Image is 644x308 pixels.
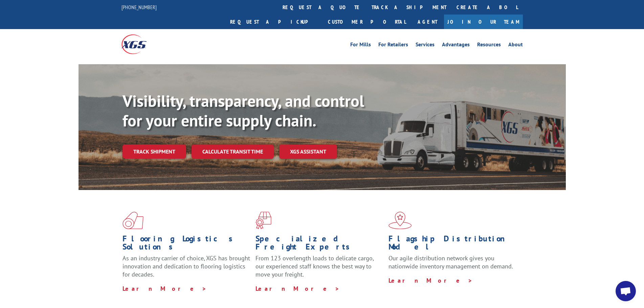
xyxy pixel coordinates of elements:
a: Learn More > [256,285,340,292]
a: Customer Portal [323,15,411,29]
a: Track shipment [123,144,186,159]
a: Learn More > [123,285,207,292]
a: [PHONE_NUMBER] [121,4,157,10]
a: Advantages [442,42,470,49]
a: Learn More > [388,277,473,284]
a: For Retailers [378,42,408,49]
a: XGS ASSISTANT [279,144,337,159]
b: Visibility, transparency, and control for your entire supply chain. [123,90,364,131]
a: Agent [411,15,444,29]
span: As an industry carrier of choice, XGS has brought innovation and dedication to flooring logistics... [123,254,250,278]
a: About [508,42,523,49]
a: Calculate transit time [192,144,274,159]
h1: Specialized Freight Experts [256,235,383,254]
img: xgs-icon-flagship-distribution-model-red [388,212,412,229]
h1: Flooring Logistics Solutions [123,235,250,254]
span: Our agile distribution network gives you nationwide inventory management on demand. [388,254,513,270]
a: Join Our Team [444,15,523,29]
a: Services [416,42,435,49]
a: For Mills [350,42,371,49]
p: From 123 overlength loads to delicate cargo, our experienced staff knows the best way to move you... [256,254,383,284]
a: Request a pickup [225,15,323,29]
img: xgs-icon-focused-on-flooring-red [256,212,271,229]
h1: Flagship Distribution Model [388,235,516,254]
div: Open chat [616,281,636,301]
img: xgs-icon-total-supply-chain-intelligence-red [123,212,143,229]
a: Resources [477,42,501,49]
